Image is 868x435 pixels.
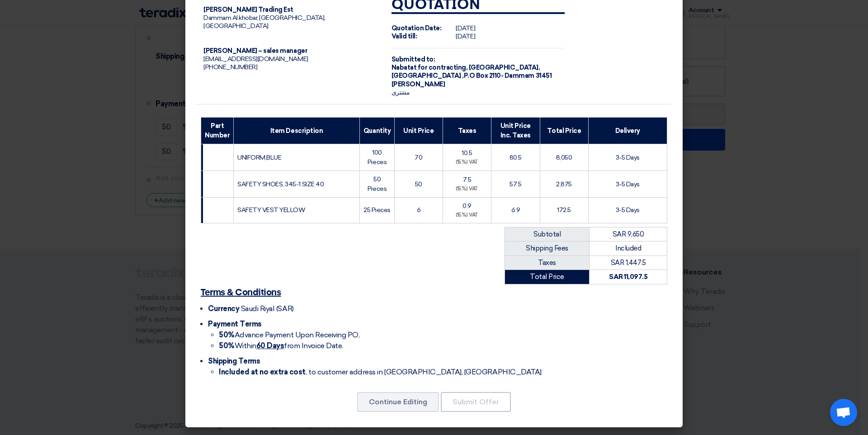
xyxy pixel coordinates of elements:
[417,206,421,214] span: 6
[616,154,640,161] span: 3-5 Days
[201,118,234,144] th: Part Number
[556,180,572,188] span: 2,875
[616,180,640,188] span: 3-5 Days
[359,118,394,144] th: Quantity
[415,180,422,188] span: 50
[368,175,387,193] span: 50 Pieces
[456,24,475,32] span: [DATE]
[237,180,324,188] span: SAFETY SHOES, 345-1 SIZE 40
[456,33,475,40] span: [DATE]
[203,6,377,14] div: [PERSON_NAME] Trading Est
[208,304,239,313] span: Currency
[588,118,667,144] th: Delivery
[237,154,281,161] span: UNIFORM,BLUE
[462,149,472,157] span: 10.5
[392,80,445,88] span: [PERSON_NAME]
[505,241,590,256] td: Shipping Fees
[219,341,343,350] span: Within from Invoice Date.
[234,118,360,144] th: Item Description
[441,392,511,412] button: Submit Offer
[203,47,377,55] div: [PERSON_NAME] – sales manager
[505,255,590,270] td: Taxes
[615,244,641,252] span: Included
[447,212,488,219] div: (15%) VAT
[392,64,552,80] span: [GEOGRAPHIC_DATA], [GEOGRAPHIC_DATA] ,P.O Box 2110- Dammam 31451
[509,154,522,161] span: 80.5
[611,259,646,267] span: SAR 1,447.5
[609,273,647,281] strong: SAR 11,097.5
[219,341,235,350] strong: 50%
[395,118,443,144] th: Unit Price
[511,206,520,214] span: 6.9
[219,367,667,378] li: , to customer address in [GEOGRAPHIC_DATA], [GEOGRAPHIC_DATA]
[357,392,439,412] button: Continue Editing
[447,159,488,166] div: (15%) VAT
[505,227,590,241] td: Subtotal
[368,149,387,166] span: 100 Pieces
[203,63,257,71] span: [PHONE_NUMBER]
[415,154,422,161] span: 70
[392,33,417,40] strong: Valid till:
[201,288,281,297] u: Terms & Conditions
[830,399,857,426] a: Open chat
[491,118,540,144] th: Unit Price Inc. Taxes
[392,24,442,32] strong: Quotation Date:
[219,331,235,339] strong: 50%
[208,320,262,328] span: Payment Terms
[447,185,488,193] div: (15%) VAT
[219,331,359,339] span: Advance Payment Upon Receiving PO,
[208,357,260,365] span: Shipping Terms
[540,118,588,144] th: Total Price
[363,206,391,214] span: 25 Pieces
[556,154,572,161] span: 8,050
[616,206,640,214] span: 3-5 Days
[392,56,435,63] strong: Submitted to:
[509,180,521,188] span: 57.5
[203,14,325,30] span: Dammam Al.khobar, [GEOGRAPHIC_DATA], [GEOGRAPHIC_DATA]
[237,206,305,214] span: SAFETY VEST YELLOW
[392,89,410,96] span: مشترى
[462,202,472,210] span: 0.9
[241,304,294,313] span: Saudi Riyal (SAR)
[203,55,308,63] span: [EMAIL_ADDRESS][DOMAIN_NAME]
[463,176,472,184] span: 7.5
[219,368,306,376] strong: Included at no extra cost
[590,227,667,241] td: SAR 9,650
[256,341,284,350] u: 60 Days
[505,270,590,284] td: Total Price
[392,64,467,71] span: Nabatat for contracting,
[557,206,571,214] span: 172.5
[443,118,491,144] th: Taxes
